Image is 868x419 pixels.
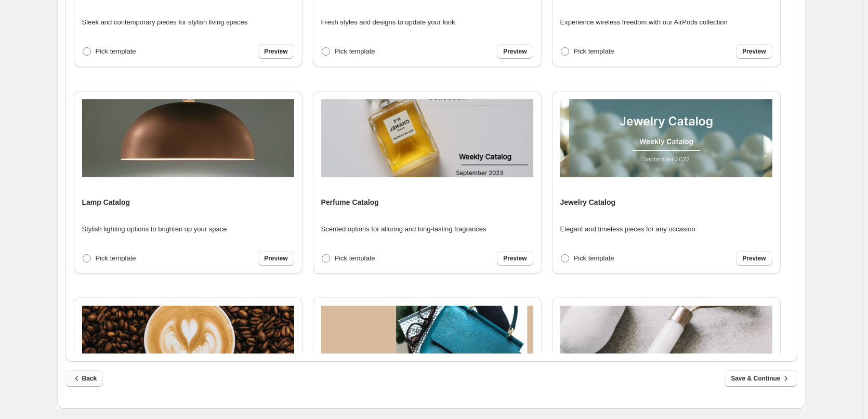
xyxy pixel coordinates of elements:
[503,47,527,56] span: Preview
[731,373,791,384] span: Save & Continue
[82,197,130,207] h4: Lamp Catalog
[321,17,455,28] p: Fresh styles and designs to update your look
[65,370,103,387] button: Back
[560,197,616,207] h4: Jewelry Catalog
[335,47,375,55] span: Pick template
[82,17,248,28] p: Sleek and contemporary pieces for stylish living spaces
[736,44,772,59] a: Preview
[497,251,533,266] a: Preview
[321,197,379,207] h4: Perfume Catalog
[503,254,527,263] span: Preview
[258,251,294,266] a: Preview
[335,254,375,262] span: Pick template
[82,224,227,234] p: Stylish lighting options to brighten up your space
[742,254,766,263] span: Preview
[725,370,797,387] button: Save & Continue
[72,373,97,384] span: Back
[96,47,136,55] span: Pick template
[264,254,287,263] span: Preview
[574,254,614,262] span: Pick template
[560,224,695,234] p: Elegant and timeless pieces for any occasion
[264,47,287,56] span: Preview
[497,44,533,59] a: Preview
[560,17,728,28] p: Experience wireless freedom with our AirPods collection
[742,47,766,56] span: Preview
[321,224,486,234] p: Scented options for alluring and long-lasting fragrances
[258,44,294,59] a: Preview
[574,47,614,55] span: Pick template
[96,254,136,262] span: Pick template
[736,251,772,266] a: Preview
